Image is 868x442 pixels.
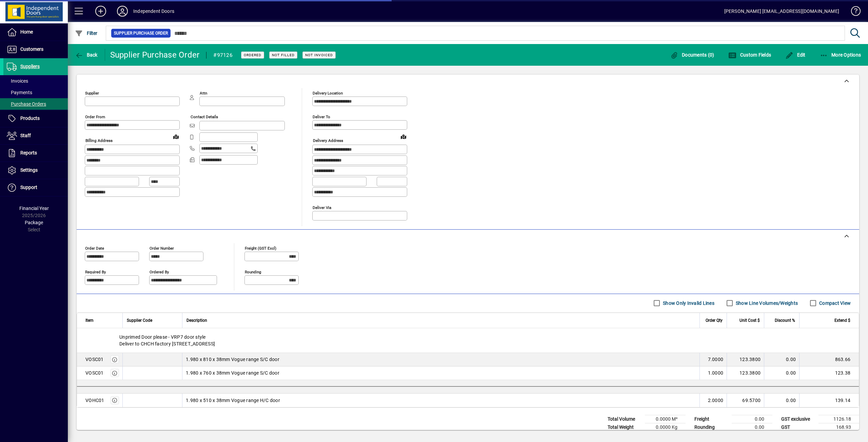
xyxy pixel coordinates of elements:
[3,110,68,127] a: Products
[739,317,760,324] span: Unit Cost $
[150,246,174,250] mat-label: Order number
[85,269,106,274] mat-label: Required by
[20,167,38,173] span: Settings
[818,300,851,307] label: Compact View
[784,49,807,61] button: Edit
[778,423,818,431] td: GST
[186,317,207,324] span: Description
[7,101,46,107] span: Purchase Orders
[691,415,732,423] td: Freight
[85,114,105,119] mat-label: Order from
[727,49,773,61] button: Custom Fields
[728,52,771,58] span: Custom Fields
[25,220,43,225] span: Package
[818,423,859,431] td: 168.93
[19,206,49,211] span: Financial Year
[775,317,795,324] span: Discount %
[171,131,181,142] a: View on map
[799,353,859,366] td: 863.66
[691,423,732,431] td: Rounding
[699,353,727,366] td: 7.0000
[313,91,343,96] mat-label: Delivery Location
[799,394,859,407] td: 139.14
[3,75,68,87] a: Invoices
[3,179,68,196] a: Support
[662,300,714,307] label: Show Only Invalid Lines
[186,370,279,376] span: 1.980 x 760 x 38mm Vogue range S/C door
[846,1,860,23] a: Knowledge Base
[110,49,200,60] div: Supplier Purchase Order
[20,29,33,35] span: Home
[245,269,261,274] mat-label: Rounding
[699,366,727,380] td: 1.0000
[799,366,859,380] td: 123.38
[73,27,99,39] button: Filter
[77,328,859,353] div: Unprimed Door please - VRP7 door style Deliver to CHCH factory [STREET_ADDRESS]
[85,246,104,250] mat-label: Order date
[272,53,295,57] span: Not Filled
[3,98,68,110] a: Purchase Orders
[313,114,330,119] mat-label: Deliver To
[732,415,772,423] td: 0.00
[3,145,68,162] a: Reports
[20,64,40,69] span: Suppliers
[186,356,279,363] span: 1.980 x 810 x 38mm Vogue range S/C door
[764,394,799,407] td: 0.00
[778,415,818,423] td: GST exclusive
[73,49,99,61] button: Back
[133,6,174,17] div: Independent Doors
[186,397,280,404] span: 1.980 x 510 x 38mm Vogue range H/C door
[3,41,68,58] a: Customers
[7,90,32,95] span: Payments
[785,52,806,58] span: Edit
[3,162,68,179] a: Settings
[150,269,169,274] mat-label: Ordered by
[732,423,772,431] td: 0.00
[20,115,40,121] span: Products
[706,317,723,324] span: Order Qty
[244,53,261,57] span: Ordered
[20,185,37,190] span: Support
[75,52,98,58] span: Back
[305,53,333,57] span: Not Invoiced
[85,397,104,404] div: VOHC01
[20,150,37,155] span: Reports
[818,415,859,423] td: 1126.18
[734,300,798,307] label: Show Line Volumes/Weights
[3,87,68,98] a: Payments
[669,49,716,61] button: Documents (0)
[90,5,112,17] button: Add
[645,415,686,423] td: 0.0000 M³
[3,24,68,41] a: Home
[127,317,152,324] span: Supplier Code
[3,127,68,144] a: Staff
[727,394,764,407] td: 69.5700
[75,30,98,36] span: Filter
[645,423,686,431] td: 0.0000 Kg
[20,46,43,52] span: Customers
[85,356,104,363] div: VOSC01
[727,366,764,380] td: 123.3800
[85,370,104,376] div: VOSC01
[764,366,799,380] td: 0.00
[764,353,799,366] td: 0.00
[200,91,207,96] mat-label: Attn
[7,78,28,84] span: Invoices
[313,205,331,210] mat-label: Deliver via
[604,415,645,423] td: Total Volume
[85,317,94,324] span: Item
[398,131,409,142] a: View on map
[245,246,276,250] mat-label: Freight (GST excl)
[699,394,727,407] td: 2.0000
[604,423,645,431] td: Total Weight
[727,353,764,366] td: 123.3800
[85,91,99,96] mat-label: Supplier
[213,50,233,61] div: #97126
[834,317,850,324] span: Extend $
[112,5,133,17] button: Profile
[114,30,168,37] span: Supplier Purchase Order
[68,49,105,61] app-page-header-button: Back
[724,6,839,17] div: [PERSON_NAME] [EMAIL_ADDRESS][DOMAIN_NAME]
[818,49,863,61] button: More Options
[20,133,31,138] span: Staff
